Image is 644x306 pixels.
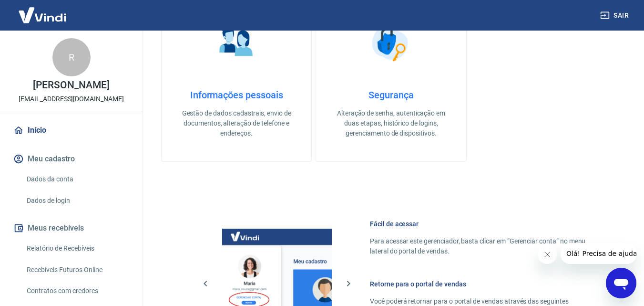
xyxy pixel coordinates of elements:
[598,7,633,24] button: Sair
[23,239,131,258] a: Relatório de Recebíveis
[6,7,80,14] span: Olá! Precisa de ajuda?
[11,0,73,30] img: Vindi
[177,89,296,101] h4: Informações pessoais
[11,120,131,141] a: Início
[11,218,131,239] button: Meus recebíveis
[11,148,131,169] button: Meu cadastro
[52,38,91,76] div: R
[23,191,131,211] a: Dados de login
[370,236,598,256] p: Para acessar este gerenciador, basta clicar em “Gerenciar conta” no menu lateral do portal de ven...
[367,19,415,66] img: Segurança
[331,108,450,138] p: Alteração de senha, autenticação em duas etapas, histórico de logins, gerenciamento de dispositivos.
[370,219,598,229] h6: Fácil de acessar
[23,281,131,301] a: Contratos com credores
[606,268,636,298] iframe: Botão para abrir a janela de mensagens
[561,243,636,264] iframe: Mensagem da empresa
[19,94,124,104] p: [EMAIL_ADDRESS][DOMAIN_NAME]
[23,169,131,189] a: Dados da conta
[177,108,296,138] p: Gestão de dados cadastrais, envio de documentos, alteração de telefone e endereços.
[213,19,260,66] img: Informações pessoais
[33,80,109,90] p: [PERSON_NAME]
[538,245,557,264] iframe: Fechar mensagem
[23,260,131,280] a: Recebíveis Futuros Online
[370,279,598,289] h6: Retorne para o portal de vendas
[331,89,450,101] h4: Segurança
